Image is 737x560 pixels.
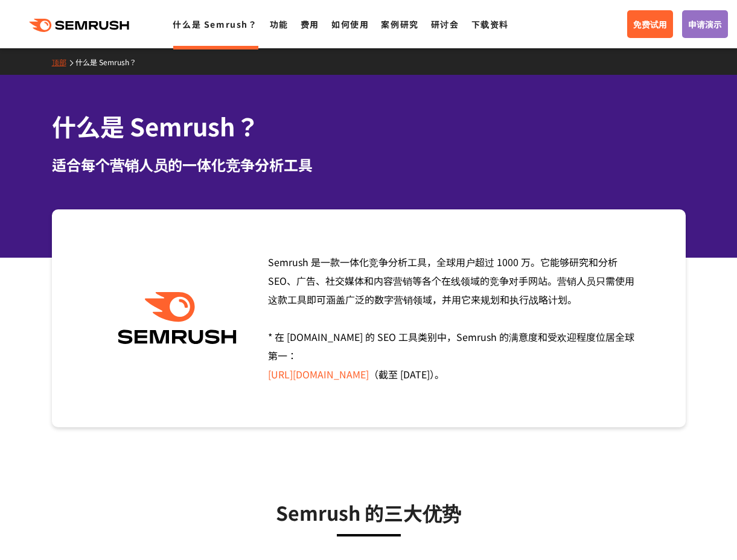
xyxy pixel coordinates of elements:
[381,18,418,30] a: 案例研究
[431,18,459,30] a: 研讨会
[301,18,319,30] a: 费用
[682,10,728,38] a: 申请演示
[270,18,289,30] a: 功能
[75,57,145,67] a: 什么是 Semrush？
[627,10,673,38] a: 免费试用
[331,18,369,30] a: 如何使用
[369,367,444,381] font: （截至 [DATE]）。
[112,292,243,345] img: Semrush
[75,57,136,67] font: 什么是 Semrush？
[52,109,260,144] font: 什么是 Semrush？
[688,18,722,30] font: 申请演示
[268,367,369,381] a: [URL][DOMAIN_NAME]
[268,329,634,363] font: * 在 [DOMAIN_NAME] 的 SEO 工具类别中，Semrush 的满意度和受欢迎程度位居全球第一：
[471,18,509,30] a: 下载资料
[173,18,257,30] a: 什么是 Semrush？
[52,57,66,67] font: 顶部
[52,57,75,67] a: 顶部
[268,255,634,307] font: Semrush 是一款一体化竞争分析工具，全球用户超过 1000 万。它能够研究和分析 SEO、广告、社交媒体和内容营销等各个在线领域的竞争对手网站。营销人员只需使用这款工具即可涵盖广泛的数字营...
[633,18,667,30] font: 免费试用
[52,154,313,175] font: 适合每个营销人员的一体化竞争分析工具
[276,498,461,526] font: Semrush 的三大优势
